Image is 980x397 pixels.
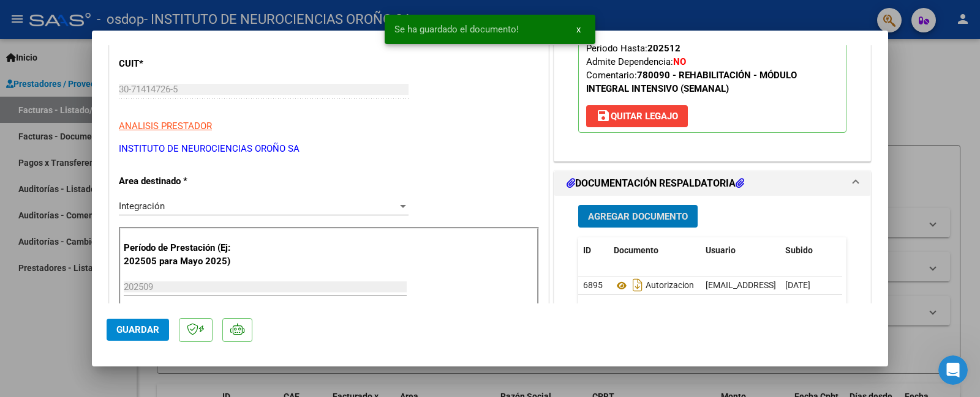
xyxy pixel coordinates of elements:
span: Se ha guardado el documento! [394,23,519,35]
span: x [576,24,581,35]
span: [DATE] [785,280,810,290]
datatable-header-cell: Subido [780,237,842,264]
span: Comentario: [586,70,797,94]
p: Período de Prestación (Ej: 202505 para Mayo 2025) [124,241,247,269]
span: ID [583,245,591,255]
span: Quitar Legajo [596,111,678,122]
span: Subido [785,245,813,255]
mat-expansion-panel-header: DOCUMENTACIÓN RESPALDATORIA [554,171,870,196]
span: Autorizacion [614,281,694,291]
datatable-header-cell: Usuario [701,237,780,264]
iframe: Intercom live chat [938,355,968,385]
i: Descargar documento [630,275,646,295]
p: CUIT [119,57,245,71]
p: Area destinado * [119,174,245,188]
strong: 780090 - REHABILITACIÓN - MÓDULO INTEGRAL INTENSIVO (SEMANAL) [586,70,797,94]
datatable-header-cell: Documento [609,237,701,264]
button: x [567,18,590,40]
datatable-header-cell: Acción [842,237,903,264]
span: Guardar [116,324,159,335]
button: Agregar Documento [578,205,698,228]
span: ANALISIS PRESTADOR [119,121,212,132]
span: Usuario [706,245,736,255]
strong: NO [673,56,686,67]
span: 6895 [583,280,603,290]
button: Guardar [107,319,169,341]
datatable-header-cell: ID [578,237,609,264]
span: Agregar Documento [588,211,688,222]
button: Quitar Legajo [586,105,688,127]
span: CUIL: Nombre y Apellido: Período Desde: Período Hasta: Admite Dependencia: [586,2,808,94]
h1: DOCUMENTACIÓN RESPALDATORIA [567,176,744,191]
p: INSTITUTO DE NEUROCIENCIAS OROÑO SA [119,142,539,156]
strong: 202512 [647,43,680,54]
span: Documento [614,245,658,255]
span: Integración [119,201,165,212]
mat-icon: save [596,108,611,123]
